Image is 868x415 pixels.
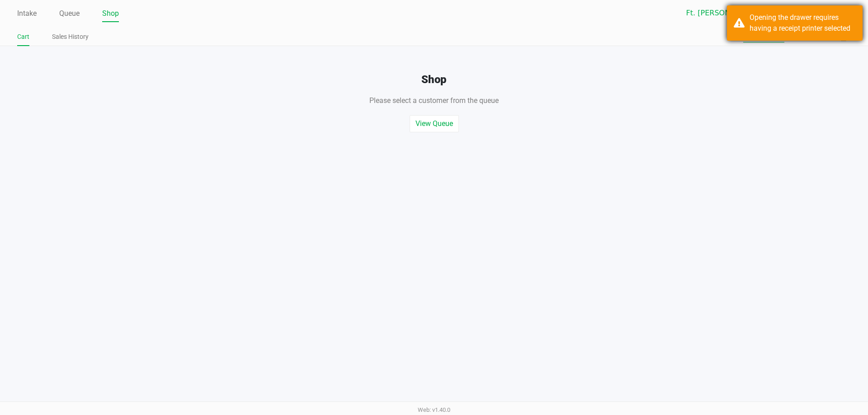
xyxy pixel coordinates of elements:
a: Queue [59,7,80,20]
span: Please select a customer from the queue [369,96,499,105]
a: Shop [102,7,119,20]
a: Cart [17,31,29,42]
span: Ft. [PERSON_NAME] [686,8,774,19]
span: Web: v1.40.0 [418,406,450,413]
button: Select [780,5,793,21]
a: Intake [17,7,37,20]
button: View Queue [410,115,459,132]
a: Sales History [52,31,89,42]
div: Opening the drawer requires having a receipt printer selected [750,12,856,34]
